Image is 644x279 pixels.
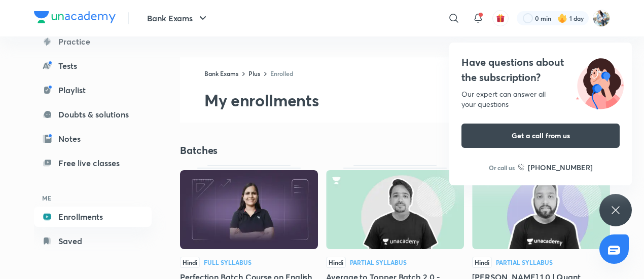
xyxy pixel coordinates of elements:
[180,257,200,268] span: Hindi
[489,163,515,172] p: Or call us
[496,259,553,265] div: Partial Syllabus
[518,162,593,173] a: [PHONE_NUMBER]
[34,104,152,125] a: Doubts & solutions
[568,55,632,109] img: ttu_illustration_new.svg
[180,170,318,249] img: Thumbnail
[180,144,395,157] h4: Batches
[34,231,152,251] a: Saved
[350,259,407,265] div: Partial Syllabus
[528,162,593,173] h6: [PHONE_NUMBER]
[34,56,152,76] a: Tests
[204,69,238,77] a: Bank Exams
[461,55,620,85] h4: Have questions about the subscription?
[472,170,610,249] img: Thumbnail
[496,14,505,23] img: avatar
[326,257,346,268] span: Hindi
[204,90,610,110] h2: My enrollments
[141,8,215,28] button: Bank Exams
[248,69,260,77] a: Plus
[34,189,152,207] h6: ME
[326,170,464,249] img: Thumbnail
[34,11,116,23] img: Company Logo
[34,153,152,173] a: Free live classes
[557,13,567,23] img: streak
[34,80,152,100] a: Playlist
[472,257,492,268] span: Hindi
[461,124,620,148] button: Get a call from us
[34,31,152,52] a: Practice
[593,10,610,27] img: Minki
[204,259,252,265] div: Full Syllabus
[492,10,509,26] button: avatar
[270,69,293,77] a: Enrolled
[34,129,152,149] a: Notes
[461,89,620,109] div: Our expert can answer all your questions
[34,207,152,227] a: Enrollments
[34,11,116,26] a: Company Logo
